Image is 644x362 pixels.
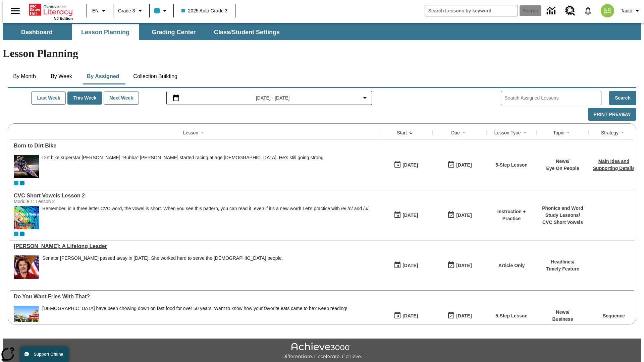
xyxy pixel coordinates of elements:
[42,306,347,329] div: Americans have been chowing down on fast food for over 50 years. Want to know how your favorite e...
[14,155,39,178] img: Motocross racer James Stewart flies through the air on his dirt bike.
[521,129,529,137] button: Sort
[425,5,518,16] input: search field
[391,309,420,322] button: 09/13/25: First time the lesson was available
[256,95,290,102] span: [DATE] - [DATE]
[552,309,573,316] p: News /
[456,161,472,169] div: [DATE]
[118,7,135,14] span: Grade 3
[45,68,78,84] button: By Week
[407,129,415,137] button: Sort
[391,259,420,272] button: 09/13/25: First time the lesson was available
[198,129,206,137] button: Sort
[498,262,525,269] p: Article Only
[564,129,572,137] button: Sort
[14,232,18,236] div: Current Class
[20,181,24,185] div: OL 2025 Auto Grade 4
[42,155,325,178] div: Dirt bike superstar James "Bubba" Stewart started racing at age 4. He's still going strong.
[597,2,618,19] button: Select a new avatar
[601,4,614,17] img: avatar image
[20,232,24,236] div: OL 2025 Auto Grade 4
[553,129,564,136] div: Topic
[115,5,147,17] button: Grade: Grade 3, Select a grade
[621,7,632,14] span: Tauto
[391,209,420,222] button: 09/13/25: First time the lesson was available
[456,312,472,320] div: [DATE]
[490,208,533,222] p: Instruction + Practice
[104,92,139,105] button: Next Week
[504,93,601,103] input: Search Assigned Lessons
[402,261,418,270] div: [DATE]
[552,316,573,323] p: Business
[460,129,468,137] button: Sort
[445,259,474,272] button: 09/13/25: Last day the lesson can be accessed
[209,24,285,40] button: Class/Student Settings
[89,5,111,17] button: Language: EN, Select a language
[14,255,39,279] img: Senator Dianne Feinstein of California smiles with the U.S. flag behind her.
[20,347,68,362] button: Support Offline
[579,2,597,19] a: Notifications
[92,7,99,14] span: EN
[14,193,376,199] a: CVC Short Vowels Lesson 2, Lessons
[14,193,376,199] div: CVC Short Vowels Lesson 2
[169,94,369,102] button: Select the date range menu item
[3,47,641,60] h1: Lesson Planning
[14,306,39,329] img: One of the first McDonald's stores, with the iconic red sign and golden arches.
[31,92,66,105] button: Last Week
[42,255,283,279] div: Senator Dianne Feinstein passed away in September 2023. She worked hard to serve the American peo...
[402,312,418,320] div: [DATE]
[588,108,636,121] button: Print Preview
[42,306,347,311] div: [DEMOGRAPHIC_DATA] have been chowing down on fast food for over 50 years. Want to know how your f...
[456,261,472,270] div: [DATE]
[5,1,25,21] button: Open side menu
[540,219,585,226] p: CVC Short Vowels
[183,129,198,136] div: Lesson
[361,94,369,102] svg: Collapse Date Range Filter
[603,313,625,318] a: Sequence
[14,143,376,149] div: Born to Dirt Bike
[543,2,561,20] a: Data Center
[8,68,41,84] button: By Month
[546,258,579,265] p: Headlines /
[128,68,183,84] button: Collection Building
[618,5,644,17] button: Profile/Settings
[14,206,39,229] img: CVC Short Vowels Lesson 2.
[402,161,418,169] div: [DATE]
[495,312,528,319] p: 5-Step Lesson
[546,265,579,273] p: Timely Feature
[593,159,635,171] a: Main Idea and Supporting Details
[152,5,171,17] button: Class color is light blue. Change class color
[82,68,124,84] button: By Assigned
[67,92,102,105] button: This Week
[494,129,521,136] div: Lesson Type
[402,211,418,220] div: [DATE]
[456,211,472,220] div: [DATE]
[3,24,70,40] button: Dashboard
[451,129,460,136] div: Due
[72,24,139,40] button: Lesson Planning
[42,155,325,161] div: Dirt bike superstar [PERSON_NAME] "Bubba" [PERSON_NAME] started racing at age [DEMOGRAPHIC_DATA]....
[546,165,579,172] p: Eye On People
[14,294,376,300] div: Do You Want Fries With That?
[140,24,207,40] button: Grading Center
[42,206,370,229] div: Remember, in a three letter CVC word, the vowel is short. When you see this pattern, you can read...
[14,181,18,185] div: Current Class
[54,16,73,20] span: NJ Edition
[14,243,376,249] div: Dianne Feinstein: A Lifelong Leader
[495,162,528,169] p: 5-Step Lesson
[540,205,585,219] p: Phonics and Word Study Lessons /
[445,209,474,222] button: 09/13/25: Last day the lesson can be accessed
[42,206,370,212] p: Remember, in a three letter CVC word, the vowel is short. When you see this pattern, you can read...
[561,2,579,20] a: Resource Center, Will open in new tab
[29,3,73,16] a: Home
[14,243,376,249] a: Dianne Feinstein: A Lifelong Leader, Lessons
[391,159,420,171] button: 09/13/25: First time the lesson was available
[445,159,474,171] button: 09/13/25: Last day the lesson can be accessed
[14,199,114,204] div: Module 1: Lesson 2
